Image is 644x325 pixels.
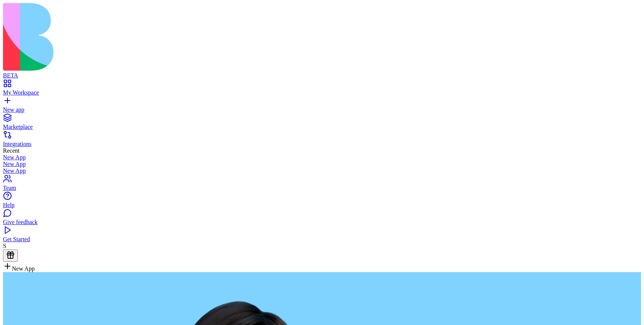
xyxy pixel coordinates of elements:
[3,66,641,79] a: BETA
[3,161,641,168] a: New App
[3,212,641,226] a: Give feedback
[3,117,641,130] a: Marketplace
[3,100,641,113] a: New app
[3,178,641,191] a: Team
[3,72,641,79] div: BETA
[3,3,303,71] img: logo
[3,243,6,249] span: S
[3,124,641,130] div: Marketplace
[3,236,641,243] div: Get Started
[3,141,641,147] div: Integrations
[3,219,641,226] div: Give feedback
[3,185,641,191] div: Team
[3,83,641,96] a: My Workspace
[3,229,641,243] a: Get Started
[3,154,641,161] a: New App
[3,195,641,208] a: Help
[3,147,19,154] span: Recent
[3,134,641,147] a: Integrations
[12,265,35,272] span: New App
[3,168,641,174] a: New App
[3,89,641,96] div: My Workspace
[3,202,641,208] div: Help
[3,106,641,113] div: New app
